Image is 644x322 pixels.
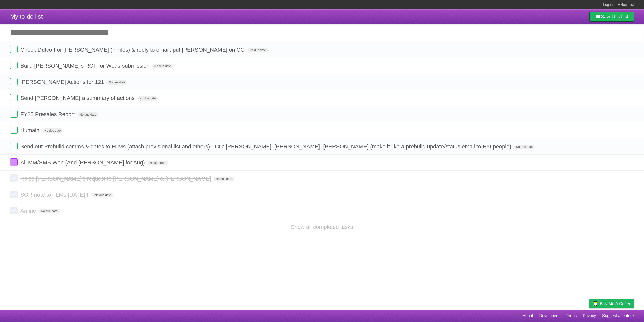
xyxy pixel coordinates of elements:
[10,158,18,166] label: Done
[10,62,18,69] label: Done
[20,159,146,166] span: Ali MM/SMB Won (And [PERSON_NAME] for Aug)
[10,78,18,85] label: Done
[20,192,91,198] span: SOR note to FLMs [DATE]!!!
[602,311,634,321] a: Suggest a feature
[10,191,18,198] label: Done
[20,143,512,150] span: Send out Prebuild comms & dates to FLMs (attach provisional list and others) - CC: [PERSON_NAME],...
[20,111,76,117] span: FY25 Presales Report
[20,127,41,133] span: Humain
[93,193,113,197] span: No due date
[514,145,535,149] span: No due date
[137,96,158,101] span: No due date
[20,95,136,101] span: Send [PERSON_NAME] a summary of actions
[522,311,533,321] a: About
[20,208,37,214] span: Amine
[539,311,559,321] a: Developers
[10,174,18,182] label: Done
[589,299,634,308] a: Buy me a coffee
[600,299,631,308] span: Buy me a coffee
[10,126,18,134] label: Done
[592,299,599,308] img: Buy me a coffee
[10,94,18,101] label: Done
[10,13,43,20] span: My to-do list
[10,142,18,150] label: Done
[10,46,18,53] label: Done
[566,311,577,321] a: Terms
[589,12,634,22] a: SaveThis List
[107,80,127,85] span: No due date
[20,175,212,182] span: Raise [PERSON_NAME]'s request to [PERSON_NAME] & [PERSON_NAME]
[39,209,59,213] span: No due date
[248,48,268,52] span: No due date
[10,110,18,118] label: Done
[10,207,18,214] label: Done
[148,161,168,165] span: No due date
[152,64,173,68] span: No due date
[291,224,353,230] a: Show all completed tasks
[42,128,63,133] span: No due date
[611,14,628,19] b: This List
[20,63,151,69] span: Build [PERSON_NAME]'s ROF for Weds submission
[78,112,98,117] span: No due date
[583,311,596,321] a: Privacy
[20,79,105,85] span: [PERSON_NAME] Actions for 121
[20,47,246,53] span: Check Dutco For [PERSON_NAME] (in files) & reply to email, put [PERSON_NAME] on CC
[214,177,234,181] span: No due date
